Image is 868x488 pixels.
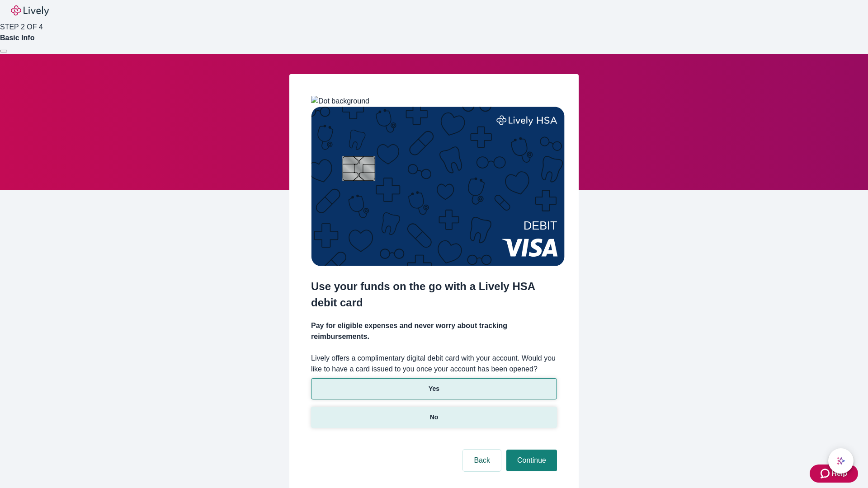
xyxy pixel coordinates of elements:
[506,450,557,471] button: Continue
[311,407,557,428] button: No
[311,353,557,375] label: Lively offers a complimentary digital debit card with your account. Would you like to have a card...
[430,413,439,422] p: No
[311,378,557,399] button: Yes
[311,320,557,342] h4: Pay for eligible expenses and never worry about tracking reimbursements.
[463,450,501,471] button: Back
[311,278,557,311] h2: Use your funds on the go with a Lively HSA debit card
[311,96,369,107] img: Dot background
[11,5,49,16] img: Lively
[836,456,845,465] svg: Lively AI Assistant
[429,384,439,394] p: Yes
[831,468,847,479] span: Help
[821,468,831,479] svg: Zendesk support icon
[810,465,858,483] button: Zendesk support iconHelp
[311,107,565,266] img: Debit card
[828,448,854,474] button: chat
